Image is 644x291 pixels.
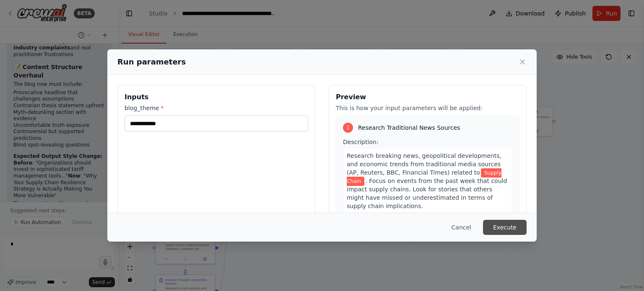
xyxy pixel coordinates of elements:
span: Variable: blog_theme [347,168,501,186]
div: 1 [343,123,353,133]
label: blog_theme [125,104,308,112]
span: Research Traditional News Sources [358,124,460,132]
span: . Focus on events from the past week that could impact supply chains. Look for stories that other... [347,178,507,209]
button: Execute [483,220,527,235]
span: Research breaking news, geopolitical developments, and economic trends from traditional media sou... [347,152,501,176]
h2: Run parameters [117,56,186,68]
button: Cancel [445,220,478,235]
span: Description: [343,139,378,145]
h3: Inputs [125,92,308,102]
p: This is how your input parameters will be applied: [336,104,519,112]
h3: Preview [336,92,519,102]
